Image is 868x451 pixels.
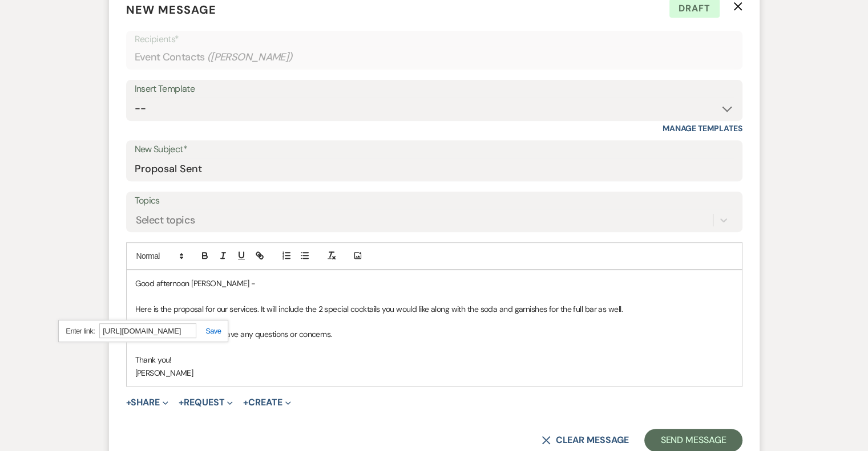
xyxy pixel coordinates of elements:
[179,398,184,407] span: +
[135,354,733,366] p: Thank you!
[135,277,733,290] p: Good afternoon [PERSON_NAME] -
[135,367,733,379] p: [PERSON_NAME]
[542,436,628,445] button: Clear message
[135,193,734,209] label: Topics
[136,212,195,227] div: Select topics
[135,81,734,97] div: Insert Template
[135,46,734,68] div: Event Contacts
[243,398,290,407] button: Create
[135,32,734,47] p: Recipients*
[663,123,742,133] a: Manage Templates
[243,398,248,407] span: +
[135,328,733,340] p: Please let me know if you have any questions or concerns.
[135,141,734,158] label: New Subject*
[126,2,216,17] span: New Message
[207,50,293,65] span: ( [PERSON_NAME] )
[135,303,733,315] p: Here is the proposal for our services. It will include the 2 special cocktails you would like alo...
[126,398,169,407] button: Share
[126,398,131,407] span: +
[179,398,233,407] button: Request
[99,323,196,338] input: https://quilljs.com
